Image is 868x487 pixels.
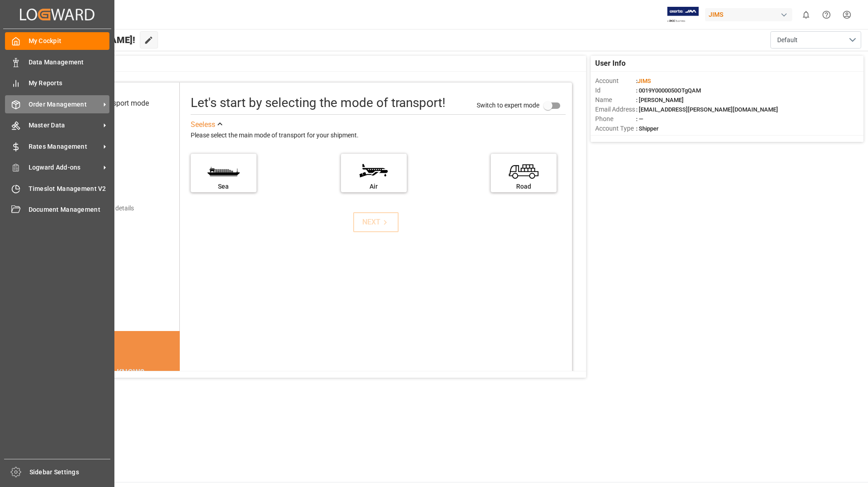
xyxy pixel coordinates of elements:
[29,163,100,172] span: Logward Add-ons
[667,7,699,23] img: Exertis%20JAM%20-%20Email%20Logo.jpg_1722504956.jpg
[595,114,636,124] span: Phone
[29,184,110,194] span: Timeslot Management V2
[705,8,792,21] div: JIMS
[29,36,110,46] span: My Cockpit
[191,93,445,112] div: Let's start by selecting the mode of transport!
[5,53,109,71] a: Data Management
[29,205,110,214] span: Document Management
[29,100,100,109] span: Order Management
[636,87,701,94] span: : 0019Y0000050OTgQAM
[29,142,100,151] span: Rates Management
[636,125,659,132] span: : Shipper
[191,119,215,130] div: See less
[353,212,399,232] button: NEXT
[29,121,100,130] span: Master Data
[5,180,109,197] a: Timeslot Management V2
[5,32,109,50] a: My Cockpit
[705,6,796,23] button: JIMS
[816,5,837,25] button: Help Center
[777,35,798,45] span: Default
[595,86,636,95] span: Id
[29,58,110,67] span: Data Management
[636,106,778,113] span: : [EMAIL_ADDRESS][PERSON_NAME][DOMAIN_NAME]
[5,74,109,92] a: My Reports
[38,31,135,49] span: Hello [PERSON_NAME]!
[495,182,552,191] div: Road
[595,124,636,133] span: Account Type
[770,31,861,49] button: open menu
[29,78,110,88] span: My Reports
[595,76,636,86] span: Account
[636,78,651,84] span: :
[636,97,684,103] span: : [PERSON_NAME]
[362,217,390,228] div: NEXT
[595,105,636,114] span: Email Address
[191,130,566,141] div: Please select the main mode of transport for your shipment.
[77,204,134,213] div: Add shipping details
[5,201,109,219] a: Document Management
[345,182,402,191] div: Air
[195,182,252,191] div: Sea
[595,58,626,69] span: User Info
[595,95,636,105] span: Name
[637,78,651,84] span: JIMS
[796,5,816,25] button: show 0 new notifications
[477,101,539,108] span: Switch to expert mode
[636,116,643,122] span: : —
[30,468,111,477] span: Sidebar Settings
